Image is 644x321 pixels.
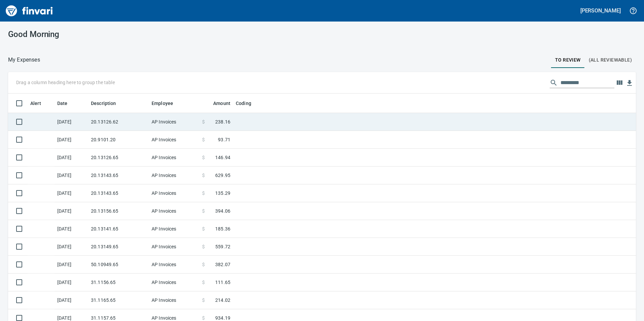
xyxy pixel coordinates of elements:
[213,99,230,107] span: Amount
[149,149,199,167] td: AP Invoices
[215,261,230,268] span: 382.07
[88,149,149,167] td: 20.13126.65
[236,99,251,107] span: Coding
[202,118,205,125] span: $
[88,256,149,274] td: 50.10949.65
[149,291,199,309] td: AP Invoices
[55,113,88,131] td: [DATE]
[624,78,635,88] button: Download Table
[55,149,88,167] td: [DATE]
[204,99,230,107] span: Amount
[218,136,230,143] span: 93.71
[202,279,205,286] span: $
[202,154,205,161] span: $
[88,131,149,149] td: 20.9101.20
[91,99,116,107] span: Description
[236,99,260,107] span: Coding
[149,274,199,291] td: AP Invoices
[202,190,205,197] span: $
[149,202,199,220] td: AP Invoices
[88,202,149,220] td: 20.13156.65
[55,220,88,238] td: [DATE]
[555,56,581,64] span: To Review
[88,167,149,184] td: 20.13143.65
[88,184,149,202] td: 20.13143.65
[88,274,149,291] td: 31.1156.65
[589,56,632,64] span: (All Reviewable)
[215,172,230,179] span: 629.95
[149,220,199,238] td: AP Invoices
[579,5,622,16] button: [PERSON_NAME]
[202,261,205,268] span: $
[152,99,182,107] span: Employee
[16,79,115,86] p: Drag a column heading here to group the table
[55,238,88,256] td: [DATE]
[152,99,173,107] span: Employee
[580,7,621,14] h5: [PERSON_NAME]
[202,172,205,179] span: $
[30,99,50,107] span: Alert
[215,243,230,250] span: 559.72
[215,190,230,197] span: 135.29
[202,297,205,304] span: $
[55,291,88,309] td: [DATE]
[215,279,230,286] span: 111.65
[202,208,205,214] span: $
[149,113,199,131] td: AP Invoices
[55,167,88,184] td: [DATE]
[4,3,55,19] img: Finvari
[215,154,230,161] span: 146.94
[30,99,41,107] span: Alert
[149,131,199,149] td: AP Invoices
[55,274,88,291] td: [DATE]
[8,56,40,64] p: My Expenses
[88,220,149,238] td: 20.13141.65
[202,225,205,232] span: $
[202,243,205,250] span: $
[88,113,149,131] td: 20.13126.62
[215,297,230,304] span: 214.02
[215,225,230,232] span: 185.36
[88,238,149,256] td: 20.13149.65
[55,256,88,274] td: [DATE]
[55,184,88,202] td: [DATE]
[149,184,199,202] td: AP Invoices
[614,78,624,88] button: Choose columns to display
[215,208,230,214] span: 394.06
[8,30,206,39] h3: Good Morning
[215,118,230,125] span: 238.16
[55,131,88,149] td: [DATE]
[57,99,68,107] span: Date
[202,136,205,143] span: $
[57,99,76,107] span: Date
[55,202,88,220] td: [DATE]
[149,256,199,274] td: AP Invoices
[149,238,199,256] td: AP Invoices
[8,56,40,64] nav: breadcrumb
[149,167,199,184] td: AP Invoices
[88,291,149,309] td: 31.1165.65
[91,99,125,107] span: Description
